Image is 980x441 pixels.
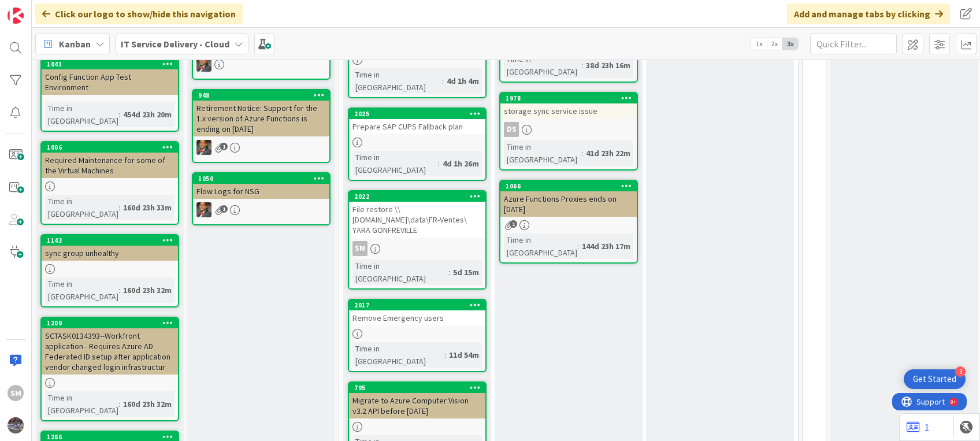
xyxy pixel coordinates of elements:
[349,202,485,238] div: File restore \\[DOMAIN_NAME]\data\FR-Ventes\ YARA GONFREVILLE
[354,110,485,118] div: 2025
[438,157,440,170] span: :
[349,191,485,202] div: 2022
[506,182,637,190] div: 1066
[348,108,487,181] a: 2025Prepare SAP CUPS Fallback planTime in [GEOGRAPHIC_DATA]:4d 1h 26m
[42,235,178,246] div: 1143
[450,266,482,279] div: 5d 15m
[583,147,633,160] div: 41d 23h 22m
[193,140,329,155] div: DP
[500,93,637,103] div: 1978
[40,234,179,307] a: 1143sync group unhealthyTime in [GEOGRAPHIC_DATA]:160d 23h 32m
[40,58,179,132] a: 1041Config Function App Test EnvironmentTime in [GEOGRAPHIC_DATA]:454d 23h 20m
[442,75,444,87] span: :
[40,317,179,421] a: 1209SCTASK0134393--Workfront application - Requires Azure AD Federated ID setup after application...
[354,192,485,201] div: 2022
[42,69,178,95] div: Config Function App Test Environment
[193,101,329,136] div: Retirement Notice: Support for the 1.x version of Azure Functions is ending on [DATE]
[500,122,637,137] div: DS
[907,420,929,434] a: 1
[47,60,178,68] div: 1041
[352,260,448,285] div: Time in [GEOGRAPHIC_DATA]
[192,172,331,225] a: 1050Flow Logs for NSGDP
[193,90,329,136] div: 948Retirement Notice: Support for the 1.x version of Azure Functions is ending on [DATE]
[349,109,485,119] div: 2025
[118,201,120,214] span: :
[354,384,485,392] div: 795
[510,220,517,228] span: 1
[196,57,211,72] img: DP
[58,5,64,14] div: 9+
[193,90,329,101] div: 948
[193,184,329,199] div: Flow Logs for NSG
[192,89,331,163] a: 948Retirement Notice: Support for the 1.x version of Azure Functions is ending on [DATE]DP
[499,92,638,171] a: 1978storage sync service issueDSTime in [GEOGRAPHIC_DATA]:41d 23h 22m
[352,241,367,256] div: SM
[47,143,178,151] div: 1006
[118,108,120,121] span: :
[444,75,482,87] div: 4d 1h 4m
[500,181,637,217] div: 1066Azure Functions Proxies ends on [DATE]
[782,38,798,50] span: 3x
[349,310,485,325] div: Remove Emergency users
[42,142,178,178] div: 1006Required Maintenance for some of the Virtual Machines
[751,38,767,50] span: 1x
[348,190,487,290] a: 2022File restore \\[DOMAIN_NAME]\data\FR-Ventes\ YARA GONFREVILLESMTime in [GEOGRAPHIC_DATA]:5d 15m
[8,8,24,24] img: Visit kanbanzone.com
[47,236,178,244] div: 1143
[349,383,485,418] div: 795Migrate to Azure Computer Vision v3.2 API before [DATE]
[42,59,178,69] div: 1041
[196,140,211,155] img: DP
[349,300,485,310] div: 2017
[220,143,228,150] span: 1
[45,277,118,303] div: Time in [GEOGRAPHIC_DATA]
[446,349,482,361] div: 11d 54m
[500,93,637,118] div: 1978storage sync service issue
[42,235,178,261] div: 1143sync group unhealthy
[904,369,966,389] div: Open Get Started checklist, remaining modules: 3
[581,59,583,72] span: :
[120,108,175,121] div: 454d 23h 20m
[767,38,782,50] span: 2x
[955,366,966,377] div: 3
[349,109,485,134] div: 2025Prepare SAP CUPS Fallback plan
[810,34,897,54] input: Quick Filter...
[349,393,485,418] div: Migrate to Azure Computer Vision v3.2 API before [DATE]
[506,94,637,102] div: 1978
[579,240,633,253] div: 144d 23h 17m
[196,202,211,217] img: DP
[120,201,175,214] div: 160d 23h 33m
[118,284,120,297] span: :
[8,417,24,433] img: avatar
[47,433,178,441] div: 1266
[348,299,487,372] a: 2017Remove Emergency usersTime in [GEOGRAPHIC_DATA]:11d 54m
[193,202,329,217] div: DP
[349,241,485,256] div: SM
[42,328,178,375] div: SCTASK0134393--Workfront application - Requires Azure AD Federated ID setup after application ven...
[42,246,178,261] div: sync group unhealthy
[504,234,577,259] div: Time in [GEOGRAPHIC_DATA]
[42,318,178,375] div: 1209SCTASK0134393--Workfront application - Requires Azure AD Federated ID setup after application...
[504,53,581,78] div: Time in [GEOGRAPHIC_DATA]
[42,318,178,328] div: 1209
[193,173,329,184] div: 1050
[24,2,53,16] span: Support
[577,240,579,253] span: :
[45,391,118,417] div: Time in [GEOGRAPHIC_DATA]
[583,59,633,72] div: 38d 23h 16m
[499,180,638,264] a: 1066Azure Functions Proxies ends on [DATE]Time in [GEOGRAPHIC_DATA]:144d 23h 17m
[504,140,581,166] div: Time in [GEOGRAPHIC_DATA]
[220,205,228,213] span: 1
[198,175,329,183] div: 1050
[45,195,118,220] div: Time in [GEOGRAPHIC_DATA]
[42,59,178,95] div: 1041Config Function App Test Environment
[448,266,450,279] span: :
[198,91,329,99] div: 948
[349,119,485,134] div: Prepare SAP CUPS Fallback plan
[40,141,179,225] a: 1006Required Maintenance for some of the Virtual MachinesTime in [GEOGRAPHIC_DATA]:160d 23h 33m
[354,301,485,309] div: 2017
[45,102,118,127] div: Time in [GEOGRAPHIC_DATA]
[35,3,243,24] div: Click our logo to show/hide this navigation
[500,181,637,191] div: 1066
[8,385,24,401] div: SM
[121,38,229,50] b: IT Service Delivery - Cloud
